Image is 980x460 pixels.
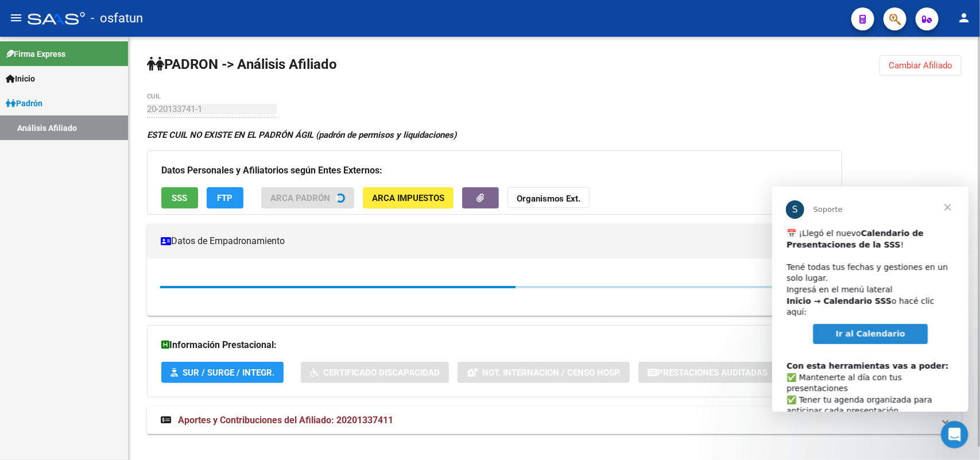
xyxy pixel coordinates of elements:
h3: Datos Personales y Afiliatorios según Entes Externos: [161,163,828,179]
button: ARCA Impuestos [363,187,454,208]
span: Certificado Discapacidad [323,368,440,378]
strong: PADRON -> Análisis Afiliado [147,56,337,72]
button: Organismos Ext. [508,187,590,208]
button: Cambiar Afiliado [880,55,962,76]
h3: Información Prestacional: [161,337,901,353]
span: Aportes y Contribuciones del Afiliado: 20201337411 [178,415,393,426]
span: ARCA Padrón [270,193,330,203]
span: SUR / SURGE / INTEGR. [183,368,274,378]
iframe: Intercom live chat mensaje [772,187,969,412]
iframe: Intercom live chat [941,421,969,449]
mat-icon: person [957,11,971,25]
button: Prestaciones Auditadas [638,362,777,383]
span: Firma Express [6,48,65,60]
mat-panel-title: Datos de Empadronamiento [161,235,934,248]
span: - osfatun [91,6,143,31]
div: ​✅ Mantenerte al día con tus presentaciones ✅ Tener tu agenda organizada para anticipar cada pres... [14,163,182,309]
span: FTP [218,193,233,203]
span: SSS [172,193,188,203]
span: Inicio [6,72,35,85]
mat-expansion-panel-header: Datos de Empadronamiento [147,224,962,258]
b: Con esta herramientas vas a poder: [14,175,176,184]
span: ARCA Impuestos [372,193,444,203]
strong: ESTE CUIL NO EXISTE EN EL PADRÓN ÁGIL (padrón de permisos y liquidaciones) [147,130,456,140]
button: Not. Internacion / Censo Hosp. [458,362,630,383]
span: Padrón [6,97,42,110]
button: SUR / SURGE / INTEGR. [161,362,284,383]
mat-expansion-panel-header: Aportes y Contribuciones del Afiliado: 20201337411 [147,407,962,434]
span: Prestaciones Auditadas [657,368,768,378]
button: FTP [207,187,243,208]
span: Not. Internacion / Censo Hosp. [482,368,621,378]
strong: Organismos Ext. [517,194,580,204]
div: Datos de Empadronamiento [147,258,962,316]
button: SSS [161,187,198,208]
span: Cambiar Afiliado [889,60,952,71]
mat-icon: menu [9,11,23,25]
button: Certificado Discapacidad [301,362,449,383]
button: ARCA Padrón [261,187,354,208]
